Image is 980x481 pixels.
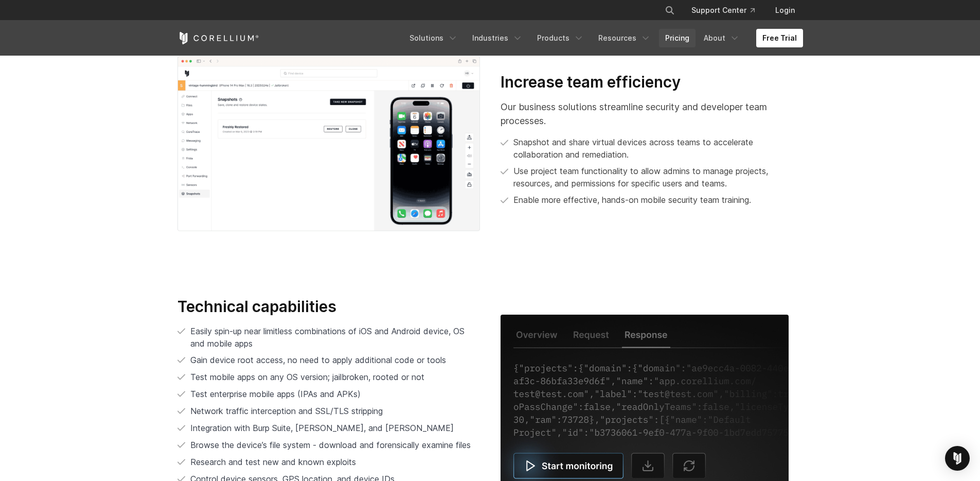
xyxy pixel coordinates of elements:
h3: Technical capabilities [177,297,480,317]
span: Integration with Burp Suite, [PERSON_NAME], and [PERSON_NAME] [190,423,454,433]
span: Easily spin-up near limitless combinations of iOS and Android device, OS and mobile apps [190,326,465,349]
a: Solutions [403,29,464,47]
a: About [698,29,746,47]
a: Login [767,1,803,20]
p: Our business solutions streamline security and developer team processes. [501,100,803,128]
p: Enable more effective, hands-on mobile security team training. [513,194,751,206]
span: Network traffic interception and SSL/TLS stripping [190,406,383,416]
div: Navigation Menu [403,29,803,47]
a: Pricing [659,29,696,47]
a: Support Center [683,1,763,20]
img: Powerful built-in tools with iOS pentest [177,56,480,232]
span: Test mobile apps on any OS version; jailbroken, rooted or not [190,372,424,382]
span: Research and test new and known exploits [190,457,356,467]
span: Test enterprise mobile apps (IPAs and APKs) [190,389,361,399]
div: Open Intercom Messenger [945,446,970,471]
span: Browse the device’s file system - download and forensically examine files [190,439,471,451]
button: Search [661,1,679,20]
a: Resources [592,29,657,47]
p: Snapshot and share virtual devices across teams to accelerate collaboration and remediation. [513,136,803,161]
a: Industries [466,29,529,47]
span: Gain device root access, no need to apply additional code or tools [190,355,446,365]
div: Navigation Menu [652,1,803,20]
a: Free Trial [756,29,803,47]
h3: Increase team efficiency [501,73,803,92]
a: Corellium Home [177,32,259,44]
p: Use project team functionality to allow admins to manage projects, resources, and permissions for... [513,165,803,190]
a: Products [531,29,590,47]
